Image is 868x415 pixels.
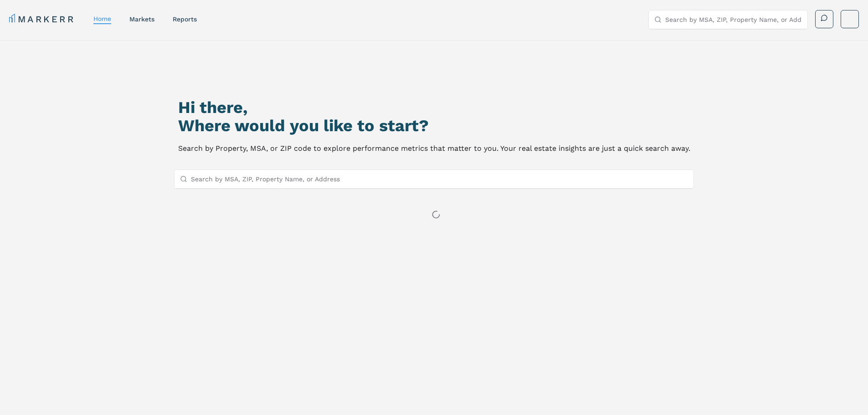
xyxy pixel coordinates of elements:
[665,10,802,29] input: Search by MSA, ZIP, Property Name, or Address
[178,117,690,135] h2: Where would you like to start?
[173,15,197,23] a: reports
[178,98,690,117] h1: Hi there,
[191,170,688,188] input: Search by MSA, ZIP, Property Name, or Address
[129,15,154,23] a: markets
[9,13,75,26] a: MARKERR
[93,15,111,22] a: home
[178,142,690,155] p: Search by Property, MSA, or ZIP code to explore performance metrics that matter to you. Your real...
